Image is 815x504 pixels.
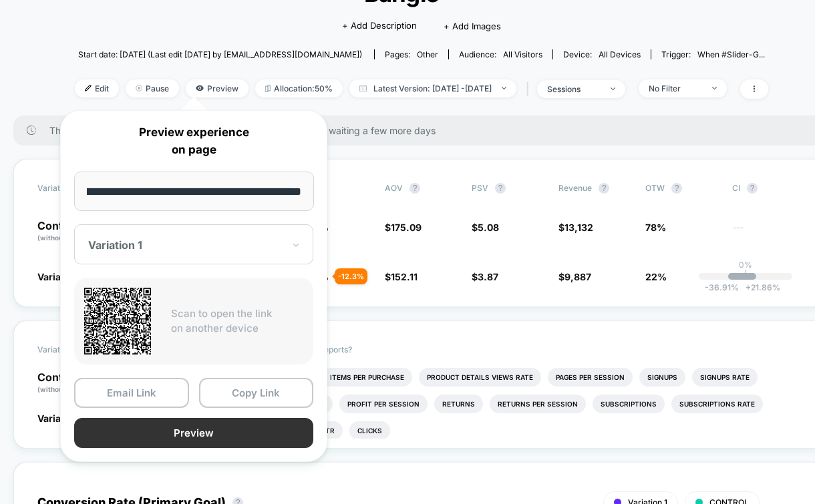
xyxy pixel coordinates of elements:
[37,220,111,243] p: Control
[126,79,179,97] span: Pause
[747,183,758,194] button: ?
[523,79,537,99] span: |
[739,260,752,270] p: 0%
[611,87,615,90] img: end
[564,222,593,233] span: 13,132
[671,395,763,413] li: Subscriptions Rate
[705,282,739,292] span: -36.91 %
[732,183,806,194] span: CI
[472,183,488,193] span: PSV
[186,79,249,97] span: Preview
[502,87,506,89] img: end
[37,234,98,242] span: (without changes)
[391,222,422,233] span: 175.09
[744,270,747,280] p: |
[74,124,313,158] p: Preview experience on page
[171,306,303,336] p: Scan to open the link on another device
[558,271,591,282] span: $
[649,83,702,93] div: No Filter
[199,378,314,408] button: Copy Link
[639,368,685,387] li: Signups
[645,183,719,194] span: OTW
[37,372,122,395] p: Control
[419,368,541,387] li: Product Details Views Rate
[472,222,499,233] span: $
[391,271,418,282] span: 152.11
[85,85,92,91] img: edit
[459,49,542,59] div: Audience:
[671,183,682,194] button: ?
[746,282,751,292] span: +
[385,49,438,59] div: Pages:
[37,271,85,282] span: Variation 1
[49,125,803,136] span: There are still no statistically significant results. We recommend waiting a few more days
[645,222,666,233] span: 78%
[697,49,765,59] span: When #Slider-G...
[739,282,780,292] span: 21.86 %
[495,183,506,194] button: ?
[645,271,667,282] span: 22%
[339,395,428,413] li: Profit Per Session
[74,418,313,448] button: Preview
[417,49,438,59] span: other
[385,183,403,193] span: AOV
[712,87,717,89] img: end
[434,395,483,413] li: Returns
[661,49,765,59] div: Trigger:
[233,344,806,354] p: Would like to see more reports?
[255,79,343,97] span: Allocation: 50%
[136,85,142,91] img: end
[732,224,806,243] span: ---
[37,344,111,355] span: Variation
[564,271,591,282] span: 9,887
[552,49,651,59] span: Device:
[74,378,189,408] button: Email Link
[385,222,422,233] span: $
[37,413,85,424] span: Variation 1
[478,271,498,282] span: 3.87
[503,49,542,59] span: All Visitors
[558,183,592,193] span: Revenue
[558,222,593,233] span: $
[548,368,633,387] li: Pages Per Session
[349,421,390,440] li: Clicks
[410,183,420,194] button: ?
[444,21,501,31] span: + Add Images
[599,49,641,59] span: all devices
[692,368,758,387] li: Signups Rate
[472,271,498,282] span: $
[478,222,499,233] span: 5.08
[547,84,601,94] div: sessions
[37,385,98,393] span: (without changes)
[490,395,586,413] li: Returns Per Session
[342,19,417,33] span: + Add Description
[359,85,367,91] img: calendar
[385,271,418,282] span: $
[593,395,665,413] li: Subscriptions
[322,368,412,387] li: Items Per Purchase
[349,79,516,97] span: Latest Version: [DATE] - [DATE]
[599,183,609,194] button: ?
[37,183,111,194] span: Variation
[265,85,271,92] img: rebalance
[75,79,119,97] span: Edit
[78,49,362,59] span: Start date: [DATE] (Last edit [DATE] by [EMAIL_ADDRESS][DOMAIN_NAME])
[335,268,367,284] div: - 12.3 %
